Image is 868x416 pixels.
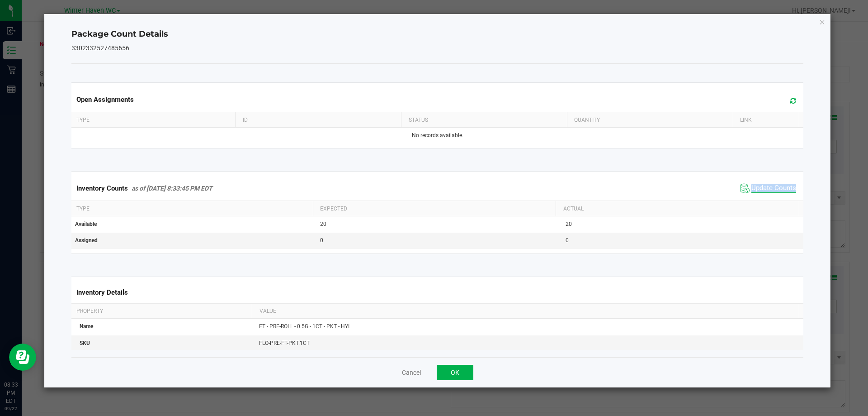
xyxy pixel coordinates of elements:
span: Type [76,206,90,212]
span: Quantity [574,117,600,123]
span: FT - PRE-ROLL - 0.5G - 1CT - PKT - HYI [259,323,349,330]
span: Status [409,117,428,123]
span: 0 [320,237,323,244]
td: No records available. [70,128,806,143]
span: Inventory Counts [76,184,128,192]
span: Actual [563,206,584,212]
span: 0 [566,237,569,244]
span: as of [DATE] 8:33:45 PM EDT [132,185,212,192]
span: Available [75,221,97,227]
span: ID [243,117,248,123]
button: Close [819,16,826,27]
h5: 3302332527485656 [71,45,804,52]
span: Assigned [75,237,98,244]
span: Inventory Details [76,288,128,296]
span: 20 [320,221,326,227]
iframe: Resource center [9,344,36,371]
span: SKU [80,340,90,346]
span: Type [76,117,90,123]
h4: Package Count Details [71,29,804,40]
span: 20 [566,221,572,227]
span: Link [740,117,752,123]
span: Name [80,323,93,330]
span: Property [76,308,103,314]
button: OK [437,365,473,380]
span: Update Counts [751,184,796,193]
span: Value [259,308,276,314]
span: Open Assignments [76,96,134,104]
button: Cancel [402,368,421,377]
span: FLO-PRE-FT-PKT.1CT [259,340,310,346]
span: Expected [320,206,347,212]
